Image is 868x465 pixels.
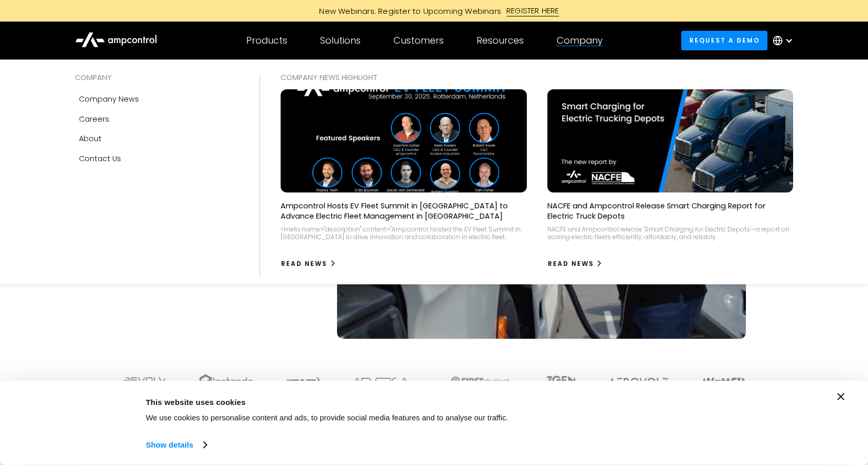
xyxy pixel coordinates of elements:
[75,72,239,83] div: COMPANY
[477,35,524,46] div: Resources
[199,374,253,389] img: electrada logo
[547,225,794,241] div: NACFE and Ampcontrol release 'Smart Charging for Electric Depots'—a report on scaling electric fl...
[608,378,669,386] img: Aerovolt Logo
[506,5,559,16] div: REGISTER HERE
[79,133,102,144] div: About
[672,393,818,423] button: Okay
[309,6,506,16] div: New Webinars: Register to Upcoming Webinars
[548,259,594,268] div: Read News
[320,35,361,46] div: Solutions
[75,149,239,168] a: Contact Us
[281,259,327,268] div: Read News
[393,35,444,46] div: Customers
[79,153,121,164] div: Contact Us
[281,201,527,221] p: Ampcontrol Hosts EV Fleet Summit in [GEOGRAPHIC_DATA] to Advance Electric Fleet Management in [GE...
[281,256,337,272] a: Read News
[837,393,844,400] button: Close banner
[557,35,603,46] div: Company
[547,256,603,272] a: Read News
[146,396,648,408] div: This website uses cookies
[203,5,665,16] a: New Webinars: Register to Upcoming WebinarsREGISTER HERE
[246,35,287,46] div: Products
[75,89,239,109] a: Company news
[281,225,527,241] div: <meta name="description" content="Ampcontrol hosted the EV Fleet Summit in [GEOGRAPHIC_DATA] to d...
[702,378,745,386] img: WattEV logo
[281,72,793,83] div: COMPANY NEWS Highlight
[75,109,239,129] a: Careers
[681,31,767,50] a: Request a demo
[79,113,109,125] div: Careers
[79,93,139,105] div: Company news
[75,129,239,148] a: About
[146,413,508,422] span: We use cookies to personalise content and ads, to provide social media features and to analyse ou...
[146,437,206,453] a: Show details
[547,201,794,221] p: NACFE and Ampcontrol Release Smart Charging Report for Electric Truck Depots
